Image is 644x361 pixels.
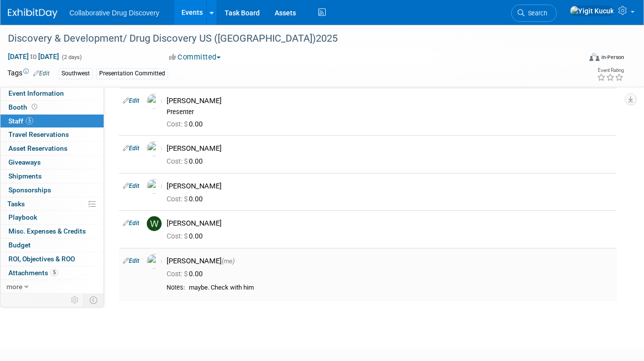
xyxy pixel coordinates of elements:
[0,252,104,266] a: ROI, Objectives & ROO
[167,232,189,240] span: Cost: $
[4,30,572,48] div: Discovery & Development/ Drug Discovery US ([GEOGRAPHIC_DATA])2025
[167,195,207,203] span: 0.00
[59,68,93,79] div: Southwest
[167,284,185,292] div: Notes:
[8,241,31,249] span: Budget
[167,256,613,266] div: [PERSON_NAME]
[167,195,189,203] span: Cost: $
[167,157,207,165] span: 0.00
[26,117,33,124] span: 5
[29,53,38,60] span: to
[123,220,139,227] a: Edit
[0,87,104,100] a: Event Information
[123,257,139,264] a: Edit
[0,266,104,280] a: Attachments5
[8,117,33,125] span: Staff
[8,89,64,97] span: Event Information
[167,232,207,240] span: 0.00
[0,170,104,183] a: Shipments
[147,216,162,231] img: W.jpg
[0,280,104,294] a: more
[8,227,86,235] span: Misc. Expenses & Credits
[167,181,613,191] div: [PERSON_NAME]
[0,156,104,169] a: Giveaways
[167,270,207,278] span: 0.00
[8,172,42,180] span: Shipments
[189,284,613,292] div: maybe. Check with him
[8,213,37,221] span: Playbook
[167,96,613,106] div: [PERSON_NAME]
[66,294,84,306] td: Personalize Event Tab Strip
[0,225,104,238] a: Misc. Expenses & Credits
[167,157,189,165] span: Cost: $
[61,54,82,60] span: (2 days)
[0,183,104,197] a: Sponsorships
[525,9,547,17] span: Search
[123,145,139,152] a: Edit
[0,197,104,211] a: Tasks
[534,52,624,66] div: Event Format
[0,101,104,114] a: Booth
[69,9,159,17] span: Collaborative Drug Discovery
[222,257,234,265] span: (me)
[123,182,139,189] a: Edit
[51,269,58,276] span: 5
[8,103,39,111] span: Booth
[96,68,168,79] div: Presentation Committed
[7,68,50,79] td: Tags
[84,294,104,306] td: Toggle Event Tabs
[601,54,624,61] div: In-Person
[8,144,67,152] span: Asset Reservations
[7,52,59,61] span: [DATE] [DATE]
[7,200,25,208] span: Tasks
[597,68,624,73] div: Event Rating
[0,211,104,224] a: Playbook
[8,186,51,194] span: Sponsorships
[0,115,104,128] a: Staff5
[167,219,613,228] div: [PERSON_NAME]
[123,97,139,104] a: Edit
[30,103,39,111] span: Booth not reserved yet
[167,120,207,128] span: 0.00
[511,4,557,22] a: Search
[0,142,104,155] a: Asset Reservations
[33,70,50,77] a: Edit
[8,130,69,138] span: Travel Reservations
[8,269,58,277] span: Attachments
[6,283,22,291] span: more
[0,128,104,141] a: Travel Reservations
[167,120,189,128] span: Cost: $
[167,108,613,116] div: Presenter
[167,270,189,278] span: Cost: $
[589,53,599,61] img: Format-Inperson.png
[8,255,75,263] span: ROI, Objectives & ROO
[166,52,225,62] button: Committed
[0,239,104,252] a: Budget
[8,158,41,166] span: Giveaways
[167,144,613,153] div: [PERSON_NAME]
[8,8,58,18] img: ExhibitDay
[570,5,614,16] img: Yigit Kucuk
